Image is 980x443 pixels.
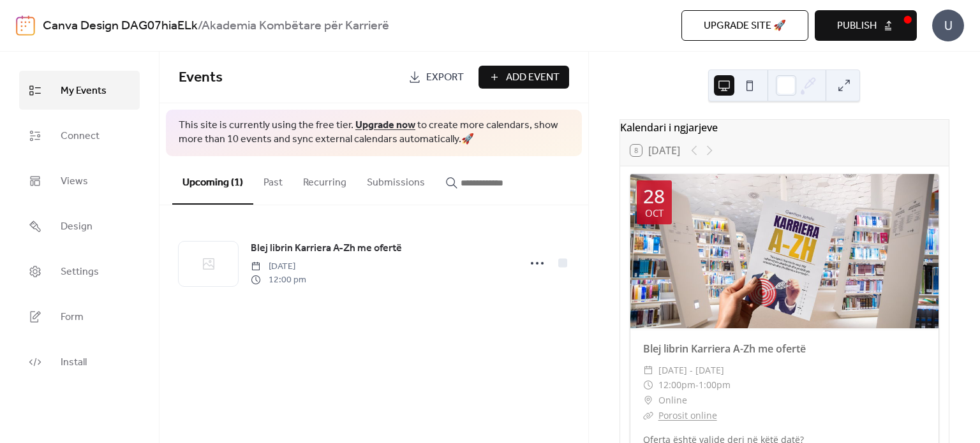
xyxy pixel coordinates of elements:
span: Events [179,64,223,92]
div: 28 [643,187,665,206]
a: Settings [19,252,140,291]
button: Publish [815,10,917,41]
span: Design [61,217,93,236]
b: / [198,14,202,38]
div: ​ [643,377,653,393]
a: Connect [19,116,140,155]
span: This site is currently using the free tier. to create more calendars, show more than 10 events an... [179,119,569,147]
span: [DATE] - [DATE] [658,363,724,378]
a: Design [19,207,140,245]
a: Form [19,297,140,336]
a: Canva Design DAG07hiaELk [43,14,198,38]
div: U [932,10,964,41]
button: Add Event [479,66,569,89]
a: Export [399,66,473,89]
div: Kalendari i ngjarjeve [620,120,949,135]
a: My Events [19,71,140,110]
span: Blej librin Karriera A-Zh me ofertë [251,241,402,256]
a: Blej librin Karriera A-Zh me ofertë [251,240,402,257]
a: Upgrade now [355,115,415,135]
button: Upgrade site 🚀 [681,10,808,41]
span: 12:00pm [658,377,695,393]
span: Install [61,352,87,372]
span: Add Event [506,70,560,85]
button: Submissions [357,156,435,203]
a: Blej librin Karriera A-Zh me ofertë [643,342,806,356]
b: Akademia Kombëtare për Karrierë [202,14,389,38]
span: 12:00 pm [251,273,306,287]
span: Upgrade site 🚀 [704,18,786,34]
span: Settings [61,262,99,282]
span: Views [61,171,88,191]
span: [DATE] [251,260,306,273]
span: My Events [61,81,107,101]
img: logo [16,15,35,36]
span: - [695,377,699,393]
span: Export [426,70,464,85]
div: ​ [643,408,653,423]
div: ​ [643,393,653,408]
button: Upcoming (1) [172,156,253,205]
div: Oct [645,208,664,218]
a: Install [19,342,140,381]
span: Form [61,307,84,327]
div: ​ [643,363,653,378]
button: Recurring [293,156,357,203]
button: Past [253,156,293,203]
span: Connect [61,126,100,146]
span: Online [658,393,687,408]
span: 1:00pm [699,377,731,393]
a: Views [19,161,140,200]
span: Publish [837,18,877,34]
a: Porosit online [658,409,717,421]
